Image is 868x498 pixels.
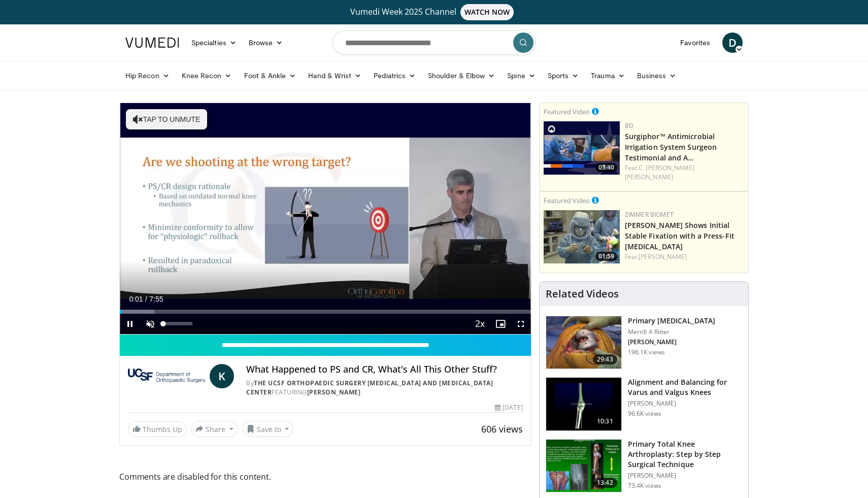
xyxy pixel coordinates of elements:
small: Featured Video [544,107,590,116]
a: Specialties [185,32,243,53]
p: [PERSON_NAME] [628,338,715,346]
input: Search topics, interventions [332,30,536,55]
a: Business [631,65,683,86]
p: 196.1K views [628,348,665,356]
button: Share [191,421,238,437]
p: Merrill A Ritter [628,328,715,336]
a: Vumedi Week 2025 ChannelWATCH NOW [127,4,741,20]
a: D [722,32,743,53]
button: Enable picture-in-picture mode [490,314,511,334]
span: 606 views [481,423,523,435]
a: C. [PERSON_NAME] [PERSON_NAME] [625,163,694,181]
a: Pediatrics [368,65,422,86]
p: 96.6K views [628,410,661,418]
div: Volume Level [163,322,192,325]
span: 29:43 [593,354,617,364]
img: VuMedi Logo [125,38,179,48]
div: [DATE] [495,403,522,412]
span: 01:59 [595,252,617,261]
a: Hand & Wrist [302,65,368,86]
a: Trauma [585,65,631,86]
button: Pause [120,314,140,334]
span: / [145,295,147,303]
img: The UCSF Orthopaedic Surgery Arthritis and Joint Replacement Center [128,364,206,388]
img: 297061_3.png.150x105_q85_crop-smart_upscale.jpg [546,316,621,369]
a: [PERSON_NAME] [639,252,687,261]
img: 38523_0000_3.png.150x105_q85_crop-smart_upscale.jpg [546,378,621,430]
button: Unmute [140,314,160,334]
a: Knee Recon [176,65,238,86]
span: WATCH NOW [460,4,514,20]
span: 10:31 [593,416,617,426]
video-js: Video Player [120,103,531,335]
button: Playback Rate [470,314,490,334]
a: K [210,364,234,388]
a: 10:31 Alignment and Balancing for Varus and Valgus Knees [PERSON_NAME] 96.6K views [546,377,742,431]
a: Favorites [674,32,716,53]
h3: Primary [MEDICAL_DATA] [628,316,715,326]
p: [PERSON_NAME] [628,472,742,480]
a: 03:40 [544,121,620,175]
button: Fullscreen [511,314,531,334]
h4: What Happened to PS and CR, What's All This Other Stuff? [246,364,522,375]
a: BD [625,121,633,130]
div: Progress Bar [120,310,531,314]
a: Surgiphor™ Antimicrobial Irrigation System Surgeon Testimonial and A… [625,131,717,162]
a: 13:42 Primary Total Knee Arthroplasty: Step by Step Surgical Technique [PERSON_NAME] 73.4K views [546,439,742,493]
h3: Alignment and Balancing for Varus and Valgus Knees [628,377,742,397]
a: 29:43 Primary [MEDICAL_DATA] Merrill A Ritter [PERSON_NAME] 196.1K views [546,316,742,370]
a: Hip Recon [119,65,176,86]
a: Thumbs Up [128,421,187,437]
div: Feat. [625,252,744,261]
img: oa8B-rsjN5HfbTbX5hMDoxOjB1O5lLKx_1.150x105_q85_crop-smart_upscale.jpg [546,440,621,492]
h4: Related Videos [546,288,619,300]
button: Save to [242,421,294,437]
small: Featured Video [544,196,590,205]
span: 7:55 [149,295,163,303]
a: Browse [243,32,289,53]
a: [PERSON_NAME] [307,388,361,396]
a: Sports [542,65,585,86]
div: Feat. [625,163,744,182]
a: The UCSF Orthopaedic Surgery [MEDICAL_DATA] and [MEDICAL_DATA] Center [246,379,493,396]
span: 03:40 [595,163,617,172]
a: Spine [501,65,541,86]
a: [PERSON_NAME] Shows Initial Stable Fixation with a Press-Fit [MEDICAL_DATA] [625,220,735,251]
p: [PERSON_NAME] [628,400,742,408]
h3: Primary Total Knee Arthroplasty: Step by Step Surgical Technique [628,439,742,470]
span: 13:42 [593,478,617,488]
img: 70422da6-974a-44ac-bf9d-78c82a89d891.150x105_q85_crop-smart_upscale.jpg [544,121,620,175]
span: 0:01 [129,295,143,303]
a: Foot & Ankle [238,65,303,86]
div: By FEATURING [246,379,522,397]
button: Tap to unmute [126,109,207,129]
span: Comments are disabled for this content. [119,470,531,483]
p: 73.4K views [628,482,661,490]
a: Shoulder & Elbow [422,65,501,86]
img: 6bc46ad6-b634-4876-a934-24d4e08d5fac.150x105_q85_crop-smart_upscale.jpg [544,210,620,263]
a: Zimmer Biomet [625,210,674,219]
a: 01:59 [544,210,620,263]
